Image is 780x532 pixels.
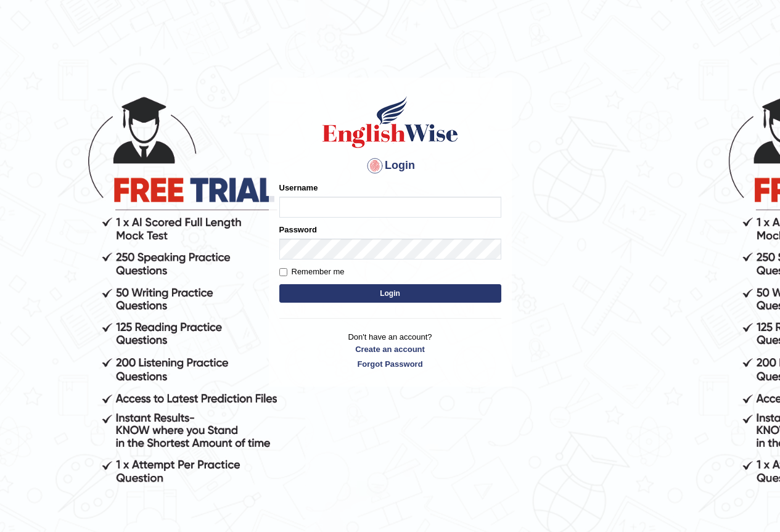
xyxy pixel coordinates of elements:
[279,358,501,370] a: Forgot Password
[279,182,318,194] label: Username
[279,343,501,355] a: Create an account
[320,94,461,150] img: Logo of English Wise sign in for intelligent practice with AI
[279,156,501,176] h4: Login
[279,331,501,369] p: Don't have an account?
[279,224,317,235] label: Password
[279,268,287,276] input: Remember me
[279,266,345,278] label: Remember me
[279,284,501,303] button: Login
